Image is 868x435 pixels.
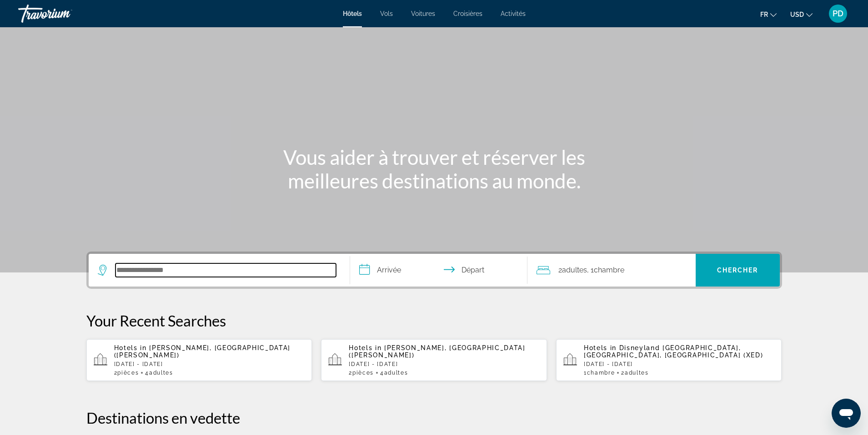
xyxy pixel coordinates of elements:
[86,311,782,330] p: Your Recent Searches
[501,10,526,17] a: Activités
[625,370,649,376] span: Adultes
[527,254,696,287] button: Travelers: 2 adults, 0 children
[587,370,615,376] span: Chambre
[790,11,804,18] span: USD
[114,361,305,367] p: [DATE] - [DATE]
[558,264,587,277] span: 2
[384,370,408,376] span: Adultes
[556,339,782,381] button: Hotels in Disneyland [GEOGRAPHIC_DATA], [GEOGRAPHIC_DATA], [GEOGRAPHIC_DATA] (XED)[DATE] - [DATE]...
[145,370,173,376] span: 4
[717,267,758,274] span: Chercher
[621,370,648,376] span: 2
[833,9,843,18] span: PD
[380,10,393,17] a: Vols
[117,370,139,376] span: pièces
[696,254,780,287] button: Search
[760,11,768,18] span: fr
[584,370,615,376] span: 1
[760,8,777,21] button: Change language
[349,344,381,351] span: Hotels in
[349,361,540,367] p: [DATE] - [DATE]
[89,254,780,287] div: Search widget
[587,264,624,277] span: , 1
[832,399,861,428] iframe: Bouton de lancement de la fenêtre de messagerie
[594,266,624,274] span: Chambre
[86,339,312,381] button: Hotels in [PERSON_NAME], [GEOGRAPHIC_DATA] ([PERSON_NAME])[DATE] - [DATE]2pièces4Adultes
[349,344,526,359] span: [PERSON_NAME], [GEOGRAPHIC_DATA] ([PERSON_NAME])
[86,409,782,427] h2: Destinations en vedette
[584,344,617,351] span: Hotels in
[380,370,408,376] span: 4
[321,339,547,381] button: Hotels in [PERSON_NAME], [GEOGRAPHIC_DATA] ([PERSON_NAME])[DATE] - [DATE]2pièces4Adultes
[114,370,139,376] span: 2
[350,254,527,287] button: Select check in and out date
[343,10,362,17] a: Hôtels
[584,344,763,359] span: Disneyland [GEOGRAPHIC_DATA], [GEOGRAPHIC_DATA], [GEOGRAPHIC_DATA] (XED)
[790,8,813,21] button: Change currency
[18,2,109,25] a: Travorium
[826,4,850,23] button: User Menu
[149,370,173,376] span: Adultes
[349,370,374,376] span: 2
[453,10,482,17] a: Croisières
[114,344,147,351] span: Hotels in
[584,361,775,367] p: [DATE] - [DATE]
[352,370,374,376] span: pièces
[411,10,435,17] a: Voitures
[562,266,587,274] span: Adultes
[115,263,336,277] input: Search hotel destination
[264,145,605,193] h1: Vous aider à trouver et réserver les meilleures destinations au monde.
[114,344,291,359] span: [PERSON_NAME], [GEOGRAPHIC_DATA] ([PERSON_NAME])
